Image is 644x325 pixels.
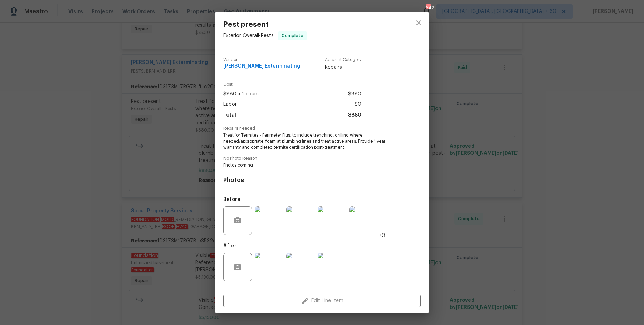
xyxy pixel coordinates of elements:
[223,99,237,110] span: Labor
[223,110,236,120] span: Total
[279,32,306,39] span: Complete
[223,58,300,62] span: Vendor
[223,132,401,150] span: Treat for Termites - Perimeter Plus; to include trenching, drilling where needed/appropriate, foa...
[355,99,361,110] span: $0
[223,21,307,29] span: Pest present
[223,126,421,131] span: Repairs needed
[223,64,300,69] span: [PERSON_NAME] Exterminating
[223,156,421,161] span: No Photo Reason
[223,33,274,38] span: Exterior Overall - Pests
[348,110,361,120] span: $880
[325,58,361,62] span: Account Category
[348,89,361,99] span: $880
[223,162,401,168] span: Photos coming
[379,232,385,239] span: +3
[223,82,361,87] span: Cost
[325,64,361,71] span: Repairs
[223,177,421,184] h4: Photos
[223,197,240,202] h5: Before
[223,243,236,248] h5: After
[410,14,427,31] button: close
[426,4,431,11] div: 642
[223,89,259,99] span: $880 x 1 count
